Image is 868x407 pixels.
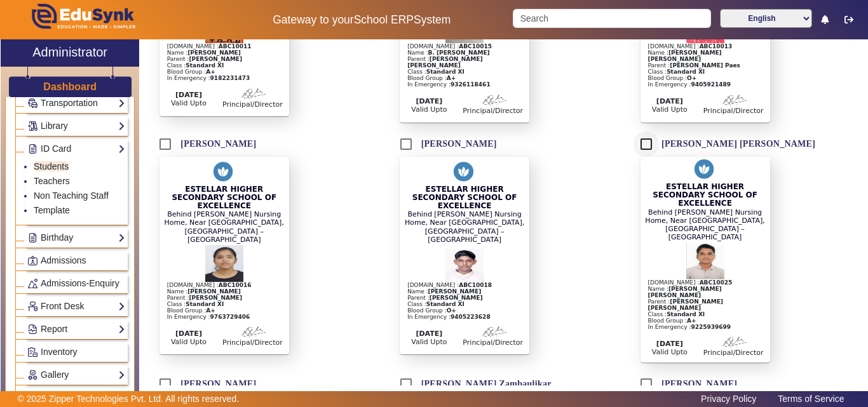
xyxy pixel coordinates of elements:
[175,91,202,99] b: [DATE]
[27,253,125,268] a: Admissions
[219,43,252,50] b: ABC10011
[34,190,109,201] a: Non Teaching Staff
[28,279,37,288] img: Behavior-reports.png
[641,208,770,242] div: Behind [PERSON_NAME] Nursing Home, Near [GEOGRAPHIC_DATA], [GEOGRAPHIC_DATA] – [GEOGRAPHIC_DATA]
[648,298,723,311] b: [PERSON_NAME] [PERSON_NAME]
[659,378,737,389] label: [PERSON_NAME]
[34,176,70,186] a: Teachers
[167,307,215,314] span: Blood Group :
[400,210,529,244] div: Behind [PERSON_NAME] Nursing Home, Near [GEOGRAPHIC_DATA], [GEOGRAPHIC_DATA] – [GEOGRAPHIC_DATA]
[667,69,705,75] b: Standard XI
[416,330,442,338] b: [DATE]
[452,157,477,185] img: ye2dzwAAAAZJREFUAwCTrnSWmE7fzQAAAABJRU5ErkJggg==
[406,282,529,320] div: [DOMAIN_NAME] : Name : In Emergency :
[186,62,224,69] b: Standard XI
[693,154,717,183] img: ye2dzwAAAAZJREFUAwCTrnSWmE7fzQAAAABJRU5ErkJggg==
[400,338,458,346] div: Valid Upto
[178,378,256,389] label: [PERSON_NAME]
[459,282,492,288] b: ABC10018
[771,390,850,407] a: Terms of Service
[224,13,500,27] h5: Gateway to your System
[212,157,236,185] img: ye2dzwAAAAZJREFUAwCTrnSWmE7fzQAAAABJRU5ErkJggg==
[43,80,97,93] a: Dashboard
[34,205,70,215] a: Template
[419,138,497,149] label: [PERSON_NAME]
[32,44,107,60] h2: Administrator
[670,62,740,69] b: [PERSON_NAME] Paes
[451,314,491,320] b: 9405223628
[695,390,763,407] a: Privacy Policy
[653,182,757,208] span: ESTELLAR HIGHER SECONDARY SCHOOL OF EXCELLENCE
[189,295,242,301] b: [PERSON_NAME]
[687,317,696,324] b: A+
[451,81,491,88] b: 9326118461
[167,69,215,75] span: Blood Group :
[659,138,815,149] label: [PERSON_NAME] [PERSON_NAME]
[160,99,218,107] div: Valid Upto
[354,13,414,26] span: School ERP
[656,340,683,348] b: [DATE]
[406,43,529,88] div: [DOMAIN_NAME] : Name : In Emergency :
[178,138,256,149] label: [PERSON_NAME]
[463,338,523,347] div: Principal/Director
[686,241,724,279] img: Student Profile
[407,301,465,307] span: Class :
[407,56,482,69] b: [PERSON_NAME] [PERSON_NAME]
[206,69,215,75] b: A+
[648,62,740,69] span: Parent :
[222,338,283,347] div: Principal/Director
[691,81,731,88] b: 9405921489
[167,56,242,62] span: Parent :
[34,161,69,171] a: Students
[172,185,276,210] span: ESTELLAR HIGHER SECONDARY SCHOOL OF EXCELLENCE
[459,43,492,50] b: ABC10015
[187,50,241,56] b: [PERSON_NAME]
[43,81,97,93] h3: Dashboard
[426,69,465,75] b: Standard XI
[656,97,683,105] b: [DATE]
[407,69,465,75] span: Class :
[700,43,733,50] b: ABC10013
[648,286,722,298] b: [PERSON_NAME] [PERSON_NAME]
[166,43,289,81] div: [DOMAIN_NAME] : Name : In Emergency :
[210,75,250,81] b: 9182231473
[407,307,456,314] span: Blood Group :
[648,50,722,62] b: [PERSON_NAME] [PERSON_NAME]
[641,348,699,356] div: Valid Upto
[27,345,125,359] a: Inventory
[28,347,37,357] img: Inventory.png
[648,75,697,81] span: Blood Group :
[430,295,483,301] b: [PERSON_NAME]
[186,301,224,307] b: Standard XI
[167,295,242,301] span: Parent :
[222,100,283,109] div: Principal/Director
[426,301,465,307] b: Standard XI
[1,39,139,67] a: Administrator
[687,75,696,81] b: O+
[27,276,125,291] a: Admissions-Enquiry
[205,244,243,282] img: Student Profile
[648,311,705,317] span: Class :
[703,349,764,357] div: Principal/Director
[648,69,705,75] span: Class :
[428,50,490,56] b: B. [PERSON_NAME]
[41,278,119,288] span: Admissions-Enquiry
[667,311,705,317] b: Standard XI
[428,288,482,295] b: [PERSON_NAME]
[407,56,482,69] span: Parent :
[189,56,242,62] b: [PERSON_NAME]
[159,210,289,244] div: Behind [PERSON_NAME] Nursing Home, Near [GEOGRAPHIC_DATA], [GEOGRAPHIC_DATA] – [GEOGRAPHIC_DATA]
[703,107,764,115] div: Principal/Director
[700,279,733,286] b: ABC10025
[41,347,78,357] span: Inventory
[167,301,224,307] span: Class :
[160,338,218,346] div: Valid Upto
[647,43,770,88] div: [DOMAIN_NAME] : Name : In Emergency :
[166,282,289,320] div: [DOMAIN_NAME] : Name : In Emergency :
[419,378,552,389] label: [PERSON_NAME] Zambaulikar
[648,317,696,324] span: Blood Group :
[400,105,458,114] div: Valid Upto
[647,279,770,330] div: [DOMAIN_NAME] : Name : In Emergency :
[407,75,456,81] span: Blood Group :
[206,307,215,314] b: A+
